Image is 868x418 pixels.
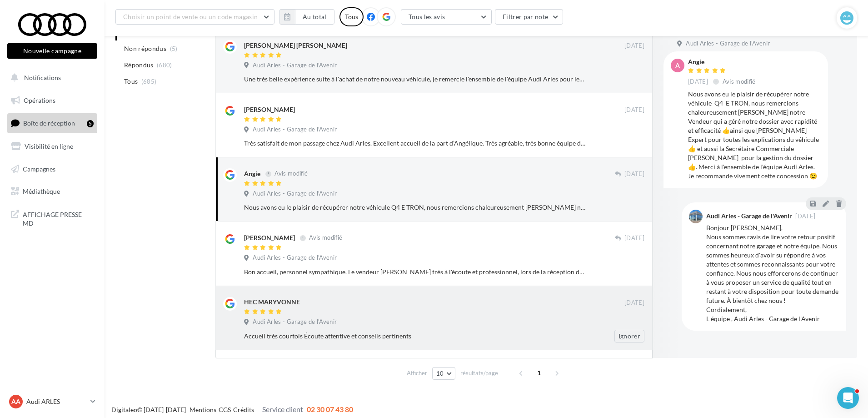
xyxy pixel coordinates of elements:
[244,41,347,50] div: [PERSON_NAME] [PERSON_NAME]
[244,169,260,178] div: Angie
[262,405,303,413] span: Service client
[5,160,99,179] a: Campagnes
[24,96,55,104] span: Opérations
[253,190,337,198] span: Audi Arles - Garage de l'Avenir
[460,369,498,378] span: résultats/page
[432,367,455,380] button: 10
[244,75,585,84] div: Une très belle expérience suite à l'achat de notre nouveau véhicule, je remercie l'ensemble de l'...
[111,406,353,413] span: © [DATE]-[DATE] - - -
[115,9,274,25] button: Choisir un point de vente ou un code magasin
[244,332,585,341] div: Accueil très courtois Écoute attentive et conseils pertinents
[244,105,295,114] div: [PERSON_NAME]
[124,77,138,86] span: Tous
[23,119,75,127] span: Boîte de réception
[688,59,758,65] div: Angie
[23,208,94,228] span: AFFICHAGE PRESSE MD
[307,405,353,413] span: 02 30 07 43 80
[5,113,99,133] a: Boîte de réception5
[295,9,334,25] button: Au total
[253,61,337,70] span: Audi Arles - Garage de l'Avenir
[5,182,99,201] a: Médiathèque
[309,234,342,242] span: Avis modifié
[244,233,295,242] div: [PERSON_NAME]
[624,106,644,114] span: [DATE]
[837,387,859,409] iframe: Intercom live chat
[624,170,644,178] span: [DATE]
[706,223,839,323] div: Bonjour [PERSON_NAME], Nous sommes ravis de lire votre retour positif concernant notre garage et ...
[244,139,585,148] div: Très satisfait de mon passage chez Audi Arles. Excellent accueil de la part d’Angélique. Très agr...
[688,90,821,181] div: Nous avons eu le plaisir de récupérer notre véhicule Q4 E TRON, nous remercions chaleureusement [...
[219,406,231,413] a: CGS
[253,318,337,326] span: Audi Arles - Garage de l'Avenir
[124,44,166,53] span: Non répondus
[26,397,87,406] p: Audi ARLES
[170,45,178,52] span: (5)
[123,13,258,20] span: Choisir un point de vente ou un code magasin
[407,369,427,378] span: Afficher
[23,165,55,172] span: Campagnes
[23,187,60,195] span: Médiathèque
[624,299,644,307] span: [DATE]
[686,40,770,48] span: Audi Arles - Garage de l'Avenir
[25,142,73,150] span: Visibilité en ligne
[253,126,337,134] span: Audi Arles - Garage de l'Avenir
[409,13,445,20] span: Tous les avis
[111,406,137,413] a: Digitaleo
[675,61,680,70] span: A
[244,297,300,307] div: HEC MARYVONNE
[279,9,334,25] button: Au total
[244,203,585,212] div: Nous avons eu le plaisir de récupérer notre véhicule Q4 E TRON, nous remercions chaleureusement [...
[190,406,216,413] a: Mentions
[24,74,61,81] span: Notifications
[5,68,95,87] button: Notifications
[11,397,20,406] span: AA
[614,330,644,342] button: Ignorer
[532,366,546,380] span: 1
[124,60,154,70] span: Répondus
[401,9,492,25] button: Tous les avis
[723,78,756,85] span: Avis modifié
[253,254,337,262] span: Audi Arles - Garage de l'Avenir
[5,91,99,110] a: Opérations
[5,137,99,156] a: Visibilité en ligne
[624,42,644,50] span: [DATE]
[233,406,254,413] a: Crédits
[795,213,815,219] span: [DATE]
[87,120,94,127] div: 5
[688,78,708,86] span: [DATE]
[5,205,99,232] a: AFFICHAGE PRESSE MD
[7,393,97,410] a: AA Audi ARLES
[495,9,564,25] button: Filtrer par note
[624,234,644,242] span: [DATE]
[141,78,157,85] span: (685)
[274,170,308,177] span: Avis modifié
[706,213,792,219] div: Audi Arles - Garage de l'Avenir
[436,370,444,377] span: 10
[244,267,585,277] div: Bon accueil, personnel sympathique. Le vendeur [PERSON_NAME] très à l'écoute et professionnel, lo...
[339,7,364,26] div: Tous
[157,61,172,69] span: (680)
[7,43,97,59] button: Nouvelle campagne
